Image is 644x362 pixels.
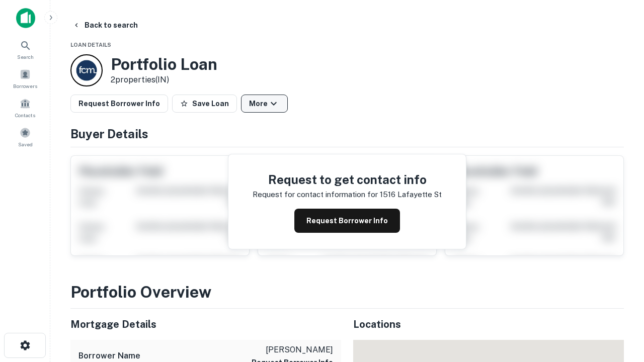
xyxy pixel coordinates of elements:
button: Request Borrower Info [294,209,400,233]
span: Search [17,53,34,61]
h3: Portfolio Overview [70,280,624,304]
button: More [241,95,288,113]
a: Borrowers [3,65,47,92]
p: [PERSON_NAME] [252,344,333,356]
a: Contacts [3,94,47,121]
button: Request Borrower Info [70,95,168,113]
p: 2 properties (IN) [111,74,217,86]
h3: Portfolio Loan [111,55,217,74]
span: Borrowers [13,82,37,90]
button: Save Loan [172,95,237,113]
h6: Borrower Name [78,350,140,362]
p: 1516 lafayette st [380,189,442,201]
h4: Request to get contact info [253,170,442,189]
h5: Mortgage Details [70,317,341,332]
p: Request for contact information for [253,189,378,201]
img: capitalize-icon.png [16,8,35,28]
span: Loan Details [70,42,111,48]
span: Saved [18,140,33,148]
a: Saved [3,123,47,150]
button: Back to search [68,16,142,34]
iframe: Chat Widget [594,282,644,330]
h4: Buyer Details [70,125,624,143]
h5: Locations [353,317,624,332]
a: Search [3,36,47,63]
span: Contacts [15,111,35,119]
